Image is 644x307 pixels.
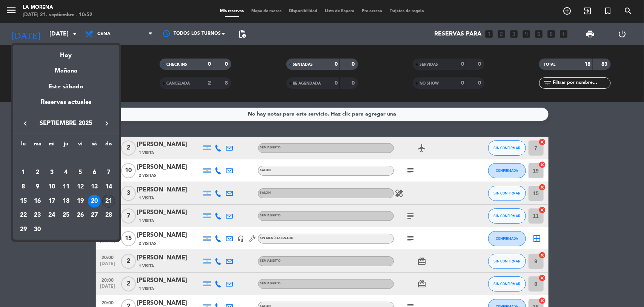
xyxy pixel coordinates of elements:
[17,209,30,222] div: 22
[31,208,45,223] td: 23 de septiembre de 2025
[45,209,58,222] div: 24
[31,166,44,179] div: 2
[45,195,58,208] div: 17
[74,166,87,179] div: 5
[32,119,100,128] span: septiembre 2025
[16,140,31,151] th: lunes
[73,165,88,180] td: 5 de septiembre de 2025
[31,195,44,208] div: 16
[59,140,73,151] th: jueves
[31,194,45,208] td: 16 de septiembre de 2025
[73,194,88,208] td: 19 de septiembre de 2025
[102,166,115,179] div: 7
[31,180,44,193] div: 9
[88,195,101,208] div: 20
[13,60,119,76] div: Mañana
[102,180,115,193] div: 14
[102,209,115,222] div: 28
[16,208,31,223] td: 22 de septiembre de 2025
[18,119,32,128] button: keyboard_arrow_left
[16,165,31,180] td: 1 de septiembre de 2025
[31,223,44,236] div: 30
[101,194,116,208] td: 21 de septiembre de 2025
[59,208,73,223] td: 25 de septiembre de 2025
[59,180,73,194] td: 11 de septiembre de 2025
[17,223,30,236] div: 29
[59,194,73,208] td: 18 de septiembre de 2025
[88,208,102,223] td: 27 de septiembre de 2025
[88,209,101,222] div: 27
[73,180,88,194] td: 12 de septiembre de 2025
[74,180,87,193] div: 12
[88,166,101,179] div: 6
[60,209,72,222] div: 25
[31,165,45,180] td: 2 de septiembre de 2025
[60,166,72,179] div: 4
[101,140,116,151] th: domingo
[17,166,30,179] div: 1
[88,140,102,151] th: sábado
[60,195,72,208] div: 18
[16,180,31,194] td: 8 de septiembre de 2025
[45,180,58,193] div: 10
[45,180,59,194] td: 10 de septiembre de 2025
[13,97,119,113] div: Reservas actuales
[45,140,59,151] th: miércoles
[45,166,58,179] div: 3
[13,45,119,60] div: Hoy
[88,180,101,193] div: 13
[45,208,59,223] td: 24 de septiembre de 2025
[17,195,30,208] div: 15
[73,140,88,151] th: viernes
[45,165,59,180] td: 3 de septiembre de 2025
[102,119,111,128] i: keyboard_arrow_right
[16,222,31,237] td: 29 de septiembre de 2025
[73,208,88,223] td: 26 de septiembre de 2025
[88,165,102,180] td: 6 de septiembre de 2025
[101,208,116,223] td: 28 de septiembre de 2025
[101,165,116,180] td: 7 de septiembre de 2025
[31,140,45,151] th: martes
[88,194,102,208] td: 20 de septiembre de 2025
[88,180,102,194] td: 13 de septiembre de 2025
[13,76,119,97] div: Este sábado
[16,151,116,166] td: SEP.
[21,119,30,128] i: keyboard_arrow_left
[31,222,45,237] td: 30 de septiembre de 2025
[31,209,44,222] div: 23
[74,195,87,208] div: 19
[31,180,45,194] td: 9 de septiembre de 2025
[74,209,87,222] div: 26
[45,194,59,208] td: 17 de septiembre de 2025
[102,195,115,208] div: 21
[59,165,73,180] td: 4 de septiembre de 2025
[16,194,31,208] td: 15 de septiembre de 2025
[17,180,30,193] div: 8
[100,119,114,128] button: keyboard_arrow_right
[101,180,116,194] td: 14 de septiembre de 2025
[60,180,72,193] div: 11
